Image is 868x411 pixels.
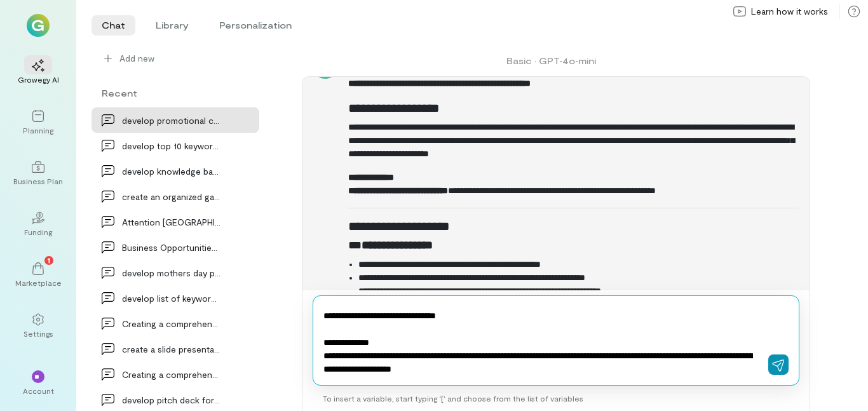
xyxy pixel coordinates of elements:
[751,5,828,18] span: Learn how it works
[23,125,53,135] div: Planning
[24,227,52,237] div: Funding
[92,15,135,36] li: Chat
[15,278,62,288] div: Marketplace
[209,15,302,36] li: Personalization
[122,292,221,305] div: develop list of keywords for box truck services w…
[122,190,221,203] div: create an organized game plan for a playground di…
[122,215,221,229] div: Attention [GEOGRAPHIC_DATA] and [GEOGRAPHIC_DATA] residents!…
[15,303,61,349] a: Settings
[122,165,221,178] div: develop knowledge base brief description for AI c…
[122,114,221,127] div: develop promotional campaign for cleaning out tra…
[15,201,61,247] a: Funding
[122,342,221,356] div: create a slide presentation from the following ou…
[313,386,799,411] div: To insert a variable, start typing ‘[’ and choose from the list of variables
[15,151,61,196] a: Business Plan
[122,393,221,407] div: develop pitch deck for property company that is d…
[122,266,221,280] div: develop mothers day promotional ad campaign for s…
[15,252,61,298] a: Marketplace
[92,86,259,100] div: Recent
[24,328,53,339] div: Settings
[18,74,59,84] div: Growegy AI
[15,100,61,145] a: Planning
[13,176,63,186] div: Business Plan
[23,386,54,396] div: Account
[15,49,61,95] a: Growegy AI
[122,241,221,254] div: Business Opportunities for Drone Operators Makin…
[122,368,221,381] div: Creating a comprehensive SAT study program for a…
[119,52,154,65] span: Add new
[146,15,199,36] li: Library
[122,139,221,152] div: develop top 10 keywords for [DOMAIN_NAME] and th…
[122,317,221,330] div: Creating a comprehensive SAT study program for a…
[48,254,50,266] span: 1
